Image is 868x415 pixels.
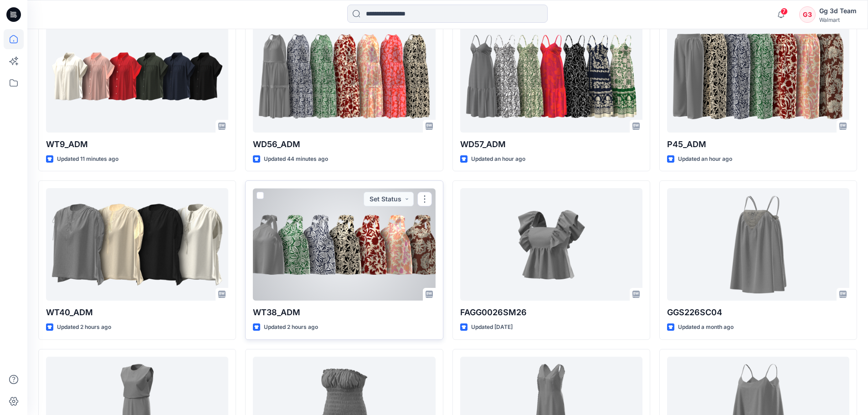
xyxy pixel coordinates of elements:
[667,188,849,301] a: GGS226SC04
[46,188,228,301] a: WT40_ADM
[471,154,525,164] p: Updated an hour ago
[46,20,228,133] a: WT9_ADM
[678,154,732,164] p: Updated an hour ago
[460,138,642,151] p: WD57_ADM
[781,8,788,15] span: 7
[667,20,849,133] a: P45_ADM
[799,6,816,23] div: G3
[667,138,849,151] p: P45_ADM
[46,138,228,151] p: WT9_ADM
[57,154,118,164] p: Updated 11 minutes ago
[460,188,642,301] a: FAGG0026SM26
[460,306,642,319] p: FAGG0026SM26
[819,16,857,23] div: Walmart
[253,138,435,151] p: WD56_ADM
[678,323,734,332] p: Updated a month ago
[667,306,849,319] p: GGS226SC04
[253,188,435,301] a: WT38_ADM
[819,5,857,16] div: Gg 3d Team
[264,323,318,332] p: Updated 2 hours ago
[253,20,435,133] a: WD56_ADM
[264,154,328,164] p: Updated 44 minutes ago
[46,306,228,319] p: WT40_ADM
[460,20,642,133] a: WD57_ADM
[57,323,111,332] p: Updated 2 hours ago
[471,323,513,332] p: Updated [DATE]
[253,306,435,319] p: WT38_ADM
